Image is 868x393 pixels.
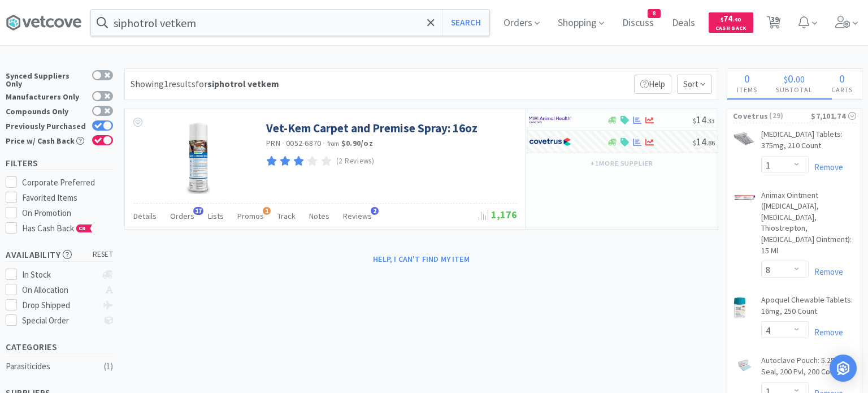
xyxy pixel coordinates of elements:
[6,91,86,101] div: Manufacturers Only
[721,13,741,24] span: 74
[768,110,811,122] span: ( 29 )
[693,116,696,125] span: $
[648,10,660,18] span: 8
[529,133,571,150] img: 77fca1acd8b6420a9015268ca798ef17_1.png
[809,162,843,172] a: Remove
[733,193,756,201] img: 91203b3c953941309e110c02e1ceac54_27577.png
[6,157,113,170] h5: Filters
[761,355,856,382] a: Autoclave Pouch: 5.25X10 Seal, 200 Pvl, 200 Count
[341,138,373,148] strong: $0.90 / oz
[693,139,696,147] span: $
[323,138,325,148] span: ·
[811,110,856,122] div: $7,101.74
[237,211,264,221] span: Promos
[6,248,113,261] h5: Availability
[22,191,114,205] div: Favorited Items
[22,223,93,234] span: Has Cash Back
[277,211,296,221] span: Track
[6,340,113,353] h5: Categories
[618,18,658,28] a: Discuss8
[830,355,857,382] div: Open Intercom Messenger
[309,211,329,221] span: Notes
[6,70,86,88] div: Synced Suppliers Only
[784,74,788,85] span: $
[809,266,843,277] a: Remove
[709,7,753,38] a: $74.40Cash Back
[266,138,280,148] a: PRN
[766,73,822,84] div: .
[22,268,97,282] div: In Stock
[715,25,747,33] span: Cash Back
[733,297,747,319] img: c4354009d7d9475dae4b8d0a50b64eef_698720.png
[766,84,822,95] h4: Subtotal
[706,116,715,125] span: . 33
[6,106,86,115] div: Compounds Only
[104,360,113,373] div: ( 1 )
[371,207,379,215] span: 2
[22,314,97,327] div: Special Order
[479,208,517,221] span: 1,176
[762,19,785,29] a: 39
[721,16,723,23] span: $
[366,249,476,269] button: Help, I can't find my item
[733,131,756,146] img: c85fb5411ff3426a879b5bef2c816c80_451218.png
[77,225,88,232] span: CB
[133,211,157,221] span: Details
[667,18,700,28] a: Deals
[761,129,856,156] a: [MEDICAL_DATA] Tablets: 375mg, 210 Count
[327,140,340,148] span: from
[207,78,279,89] strong: siphotrol vetkem
[677,75,712,94] span: Sort
[6,360,97,373] div: Parasiticides
[208,211,224,221] span: Lists
[529,111,571,128] img: f6b2451649754179b5b4e0c70c3f7cb0_2.png
[744,71,750,85] span: 0
[727,84,766,95] h4: Items
[343,211,372,221] span: Reviews
[170,211,194,221] span: Orders
[263,207,271,215] span: 1
[788,71,793,85] span: 0
[6,120,86,130] div: Previously Purchased
[131,77,279,92] div: Showing 1 results
[6,135,86,145] div: Price w/ Cash Back
[809,327,843,338] a: Remove
[336,156,375,167] p: (2 Reviews)
[761,190,856,261] a: Animax Ointment ([MEDICAL_DATA], [MEDICAL_DATA], Thiostrepton, [MEDICAL_DATA] Ointment): 15 Ml
[693,135,715,148] span: 14
[286,138,321,148] span: 0052-6870
[22,283,97,297] div: On Allocation
[22,206,114,220] div: On Promotion
[266,120,478,136] a: Vet-Kem Carpet and Premise Spray: 16oz
[733,357,756,373] img: 2293bf1ec86d4a979688d76461830c95_412139.png
[732,16,741,23] span: . 40
[22,299,97,312] div: Drop Shipped
[196,78,279,89] span: for
[839,71,845,85] span: 0
[91,10,489,36] input: Search by item, sku, manufacturer, ingredient, size...
[733,110,768,122] span: Covetrus
[796,74,805,85] span: 00
[585,156,659,171] button: +1more supplier
[822,84,862,95] h4: Carts
[761,295,856,321] a: Apoquel Chewable Tablets: 16mg, 250 Count
[22,176,114,189] div: Corporate Preferred
[442,10,489,36] button: Search
[162,120,235,194] img: d672aae494c94859b4ec3f5894e668ca_268980.png
[706,139,715,147] span: . 86
[634,75,671,94] p: Help
[693,113,715,126] span: 14
[282,138,284,148] span: ·
[193,207,203,215] span: 17
[93,249,114,261] span: reset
